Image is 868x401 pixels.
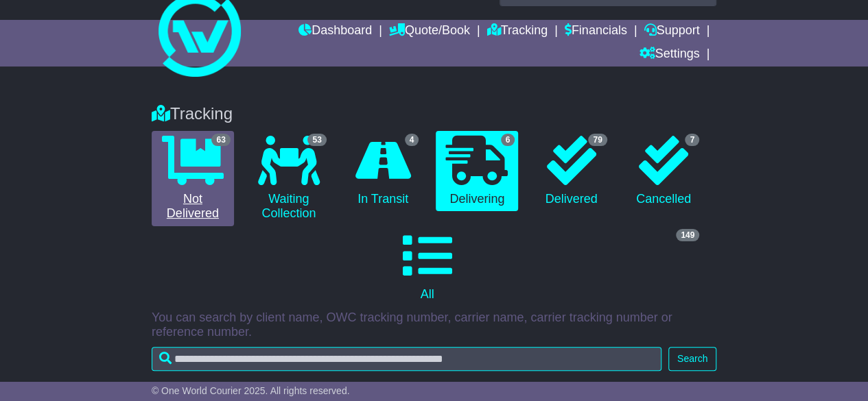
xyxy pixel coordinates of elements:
[298,20,372,43] a: Dashboard
[668,347,716,371] button: Search
[405,134,419,146] span: 4
[624,131,703,212] a: 7 Cancelled
[145,104,723,124] div: Tracking
[152,311,716,340] p: You can search by client name, OWC tracking number, carrier name, carrier tracking number or refe...
[152,226,703,307] a: 149 All
[152,385,350,396] span: © One World Courier 2025. All rights reserved.
[152,131,234,226] a: 63 Not Delivered
[501,134,515,146] span: 6
[565,20,627,43] a: Financials
[685,134,699,146] span: 7
[211,134,230,146] span: 63
[389,20,470,43] a: Quote/Book
[588,134,607,146] span: 79
[676,229,699,241] span: 149
[644,20,699,43] a: Support
[344,131,422,212] a: 4 In Transit
[639,43,699,66] a: Settings
[532,131,610,212] a: 79 Delivered
[487,20,548,43] a: Tracking
[436,131,518,212] a: 6 Delivering
[307,134,326,146] span: 53
[248,131,330,226] a: 53 Waiting Collection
